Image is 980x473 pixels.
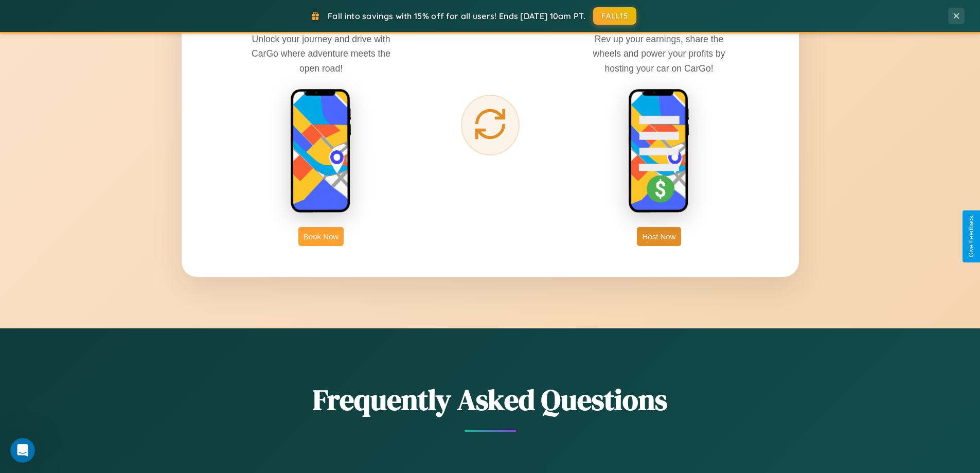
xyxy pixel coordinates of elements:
div: Give Feedback [968,216,975,257]
iframe: Intercom live chat [10,438,35,463]
h2: Frequently Asked Questions [182,380,799,419]
p: Unlock your journey and drive with CarGo where adventure meets the open road! [244,32,398,75]
img: rent phone [290,89,352,214]
img: host phone [628,89,690,214]
button: FALL15 [593,7,636,25]
span: Fall into savings with 15% off for all users! Ends [DATE] 10am PT. [328,11,585,21]
button: Host Now [637,227,681,246]
p: Rev up your earnings, share the wheels and power your profits by hosting your car on CarGo! [582,32,736,75]
button: Book Now [298,227,344,246]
